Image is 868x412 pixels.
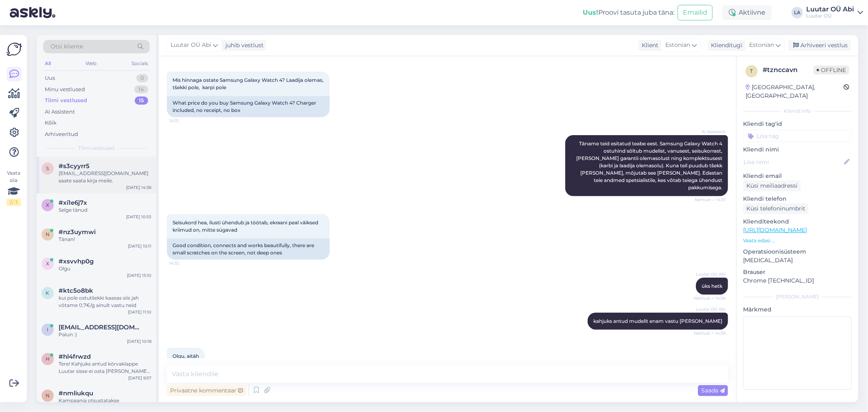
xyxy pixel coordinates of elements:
[743,276,852,285] p: Chrome [TECHNICAL_ID]
[134,85,148,94] div: 14
[743,226,807,234] a: [URL][DOMAIN_NAME]
[750,68,753,74] span: t
[45,119,57,127] div: Kõik
[59,287,93,294] span: #ktc5o8bk
[701,387,725,394] span: Saada
[59,236,151,243] div: Tänan!
[743,195,852,203] p: Kliendi telefon
[173,219,319,233] span: Seisukord hea, ilusti ühendub ja töötab, ekraani peal väiksed kriimud on, mitte sügavad
[59,199,87,206] span: #xi1e6j7x
[59,170,151,184] div: [EMAIL_ADDRESS][DOMAIN_NAME] saate saata kirja meile.
[695,197,726,203] span: Nähtud ✓ 14:31
[46,261,49,267] span: x
[59,265,151,272] div: Olgu
[126,214,151,220] div: [DATE] 10:55
[593,318,722,324] span: kahjuks antud mudelit enam vastu [PERSON_NAME]
[743,256,852,265] p: [MEDICAL_DATA]
[45,74,55,82] div: Uus
[59,397,151,412] div: Kampaania otsustatakse [PERSON_NAME] täiesti juhuslikult ja kuupäeva ei planeerita. See otsus, et...
[45,85,85,94] div: Minu vestlused
[50,42,83,51] span: Otsi kliente
[127,338,151,344] div: [DATE] 10:18
[678,5,713,20] button: Emailid
[743,107,852,115] div: Kliendi info
[171,41,211,50] span: Luutar OÜ Abi
[743,305,852,314] p: Märkmed
[7,169,21,206] div: Vaata siia
[59,390,93,397] span: #nmliukqu
[665,41,690,50] span: Estonian
[7,42,22,57] img: Askly Logo
[638,41,658,50] div: Klient
[746,83,844,100] div: [GEOGRAPHIC_DATA], [GEOGRAPHIC_DATA]
[59,360,151,375] div: Tere! Kahjuks antud kõrvaklappe Luutar sisse ei osta [PERSON_NAME] [PERSON_NAME]
[128,375,151,381] div: [DATE] 9:57
[743,237,852,244] p: Vaata edasi ...
[743,145,852,154] p: Kliendi nimi
[583,9,598,16] b: Uus!
[694,295,726,301] span: Nähtud ✓ 14:36
[59,324,143,331] span: Iriina570@gmail.com
[46,392,50,399] span: n
[127,272,151,278] div: [DATE] 15:10
[45,108,75,116] div: AI Assistent
[583,8,674,18] div: Proovi tasuta juba täna:
[167,385,246,396] div: Privaatne kommentaar
[743,180,801,191] div: Küsi meiliaadressi
[695,129,726,135] span: AI Assistent
[743,120,852,128] p: Kliendi tag'id
[743,203,809,214] div: Küsi telefoninumbrit
[576,140,724,191] span: Täname teid esitatud teabe eest. Samsung Galaxy Watch 4 ostuhind sõltub mudelist, vanusest, seisu...
[695,271,726,277] span: Luutar OÜ Abi
[7,199,21,206] div: 2 / 3
[743,248,852,256] p: Operatsioonisüsteem
[173,353,199,359] span: Olgu, aitäh
[59,353,91,360] span: #hl4frwzd
[46,165,49,171] span: s
[84,58,98,69] div: Web
[743,217,852,226] p: Klienditeekond
[59,162,90,170] span: #s3cyyrr5
[47,327,48,333] span: I
[130,58,150,69] div: Socials
[791,7,803,18] div: LA
[43,58,52,69] div: All
[136,74,148,82] div: 0
[749,41,774,50] span: Estonian
[806,13,854,19] div: Luutar OÜ
[59,331,151,338] div: Palun :)
[79,145,115,152] span: Tiimi vestlused
[59,294,151,309] div: kui pole ostutšekki kaasas siis jah võtame 0,7€/g ainult vastu neid
[59,206,151,214] div: Selge tänud
[167,239,330,260] div: Good condition, connects and works beautifully, there are small scratches on the screen, not deep...
[743,172,852,180] p: Kliendi email
[45,96,87,105] div: Tiimi vestlused
[128,243,151,249] div: [DATE] 10:11
[743,130,852,142] input: Lisa tag
[128,309,151,315] div: [DATE] 11:10
[788,40,851,51] div: Arhiveeri vestlus
[169,118,200,124] span: 14:31
[743,293,852,300] div: [PERSON_NAME]
[46,356,50,362] span: h
[722,5,772,20] div: Aktiivne
[695,306,726,312] span: Luutar OÜ Abi
[806,6,854,13] div: Luutar OÜ Abi
[173,77,326,90] span: Mis hinnaga ostate Samsung Galaxy Watch 4? Laadija olemas, tšekki pole, karpi pole
[169,260,200,266] span: 14:32
[222,41,264,50] div: juhib vestlust
[743,158,842,167] input: Lisa nimi
[46,231,50,237] span: n
[763,65,813,75] div: # tznccavn
[59,258,94,265] span: #xsvvhp0g
[743,268,852,276] p: Brauser
[46,290,50,296] span: k
[135,96,148,105] div: 15
[708,41,742,50] div: Klienditugi
[45,130,78,138] div: Arhiveeritud
[806,6,863,19] a: Luutar OÜ AbiLuutar OÜ
[126,184,151,191] div: [DATE] 14:36
[167,96,330,117] div: What price do you buy Samsung Galaxy Watch 4? Charger included, no receipt, no box
[694,330,726,336] span: Nähtud ✓ 14:39
[46,202,49,208] span: x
